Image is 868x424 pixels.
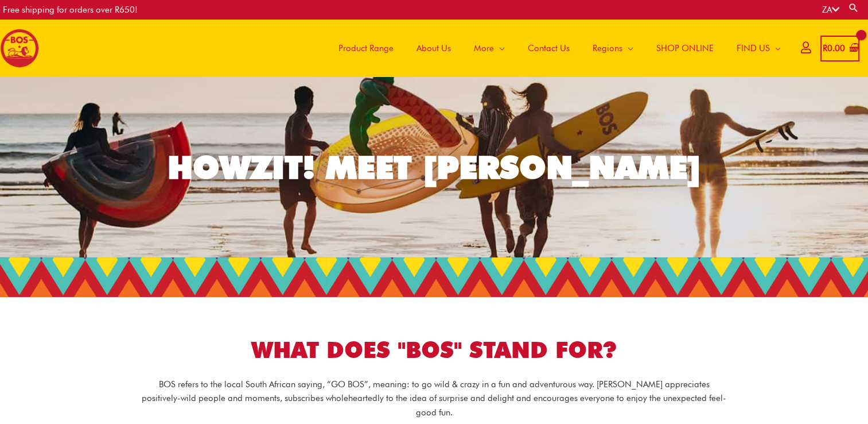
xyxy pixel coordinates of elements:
h1: WHAT DOES "BOS" STAND FOR? [113,334,756,366]
a: Contact Us [516,20,581,77]
span: About Us [417,31,451,65]
a: More [462,20,516,77]
a: View Shopping Cart, empty [820,36,859,61]
a: Regions [581,20,645,77]
a: SHOP ONLINE [645,20,725,77]
a: Product Range [327,20,405,77]
a: About Us [405,20,462,77]
div: HOWZIT! MEET [PERSON_NAME] [168,152,701,183]
bdi: 0.00 [823,43,845,53]
nav: Site Navigation [318,20,792,77]
span: R [823,43,827,53]
span: More [474,31,494,65]
span: Regions [593,31,622,65]
span: Contact Us [528,31,570,65]
span: Product Range [338,31,394,65]
a: Search button [848,2,859,13]
span: SHOP ONLINE [656,31,714,65]
span: FIND US [737,31,770,65]
p: BOS refers to the local South African saying, “GO BOS”, meaning: to go wild & crazy in a fun and ... [142,377,727,420]
a: ZA [822,5,839,15]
